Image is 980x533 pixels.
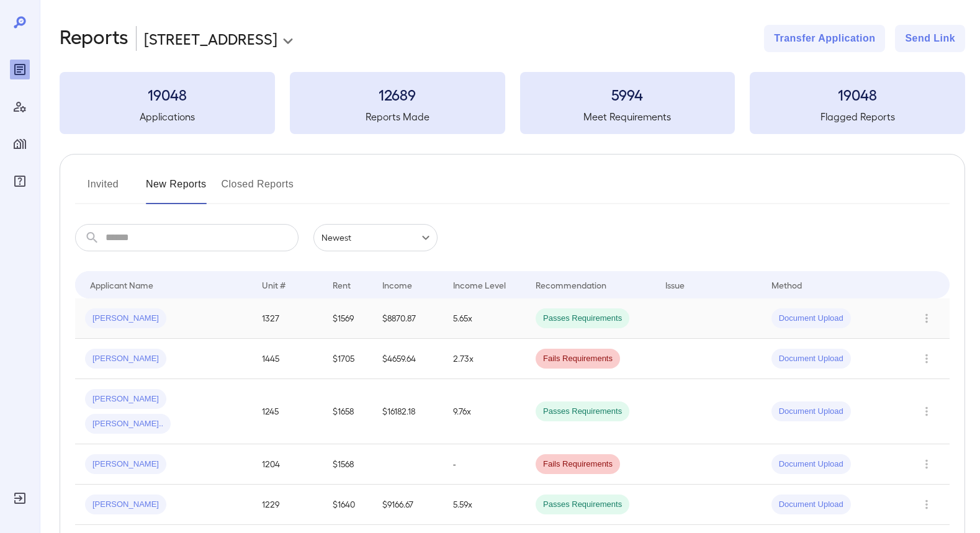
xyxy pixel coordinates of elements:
[262,277,285,292] div: Unit #
[536,406,629,418] span: Passes Requirements
[771,499,851,511] span: Document Upload
[323,379,372,444] td: $1658
[90,277,153,292] div: Applicant Name
[520,84,735,104] h3: 5994
[372,379,443,444] td: $16182.18
[85,459,166,470] span: [PERSON_NAME]
[323,444,372,485] td: $1568
[10,488,30,508] div: Log Out
[252,485,323,525] td: 1229
[536,277,606,292] div: Recommendation
[917,308,937,328] button: Row Actions
[750,84,965,104] h3: 19048
[323,339,372,379] td: $1705
[443,379,526,444] td: 9.76x
[85,499,166,511] span: [PERSON_NAME]
[771,313,851,325] span: Document Upload
[372,298,443,339] td: $8870.87
[10,60,30,79] div: Reports
[60,72,965,134] summary: 19048Applications12689Reports Made5994Meet Requirements19048Flagged Reports
[372,339,443,379] td: $4659.64
[443,444,526,485] td: -
[453,277,506,292] div: Income Level
[10,134,30,154] div: Manage Properties
[536,313,629,325] span: Passes Requirements
[443,485,526,525] td: 5.59x
[520,109,735,124] h5: Meet Requirements
[443,339,526,379] td: 2.73x
[222,174,294,204] button: Closed Reports
[60,25,128,52] h2: Reports
[771,406,851,418] span: Document Upload
[750,109,965,124] h5: Flagged Reports
[323,485,372,525] td: $1640
[323,298,372,339] td: $1569
[771,277,802,292] div: Method
[252,444,323,485] td: 1204
[372,485,443,525] td: $9166.67
[85,393,166,405] span: [PERSON_NAME]
[252,339,323,379] td: 1445
[60,109,275,124] h5: Applications
[333,277,353,292] div: Rent
[665,277,685,292] div: Issue
[536,459,620,470] span: Fails Requirements
[85,418,171,430] span: [PERSON_NAME]..
[443,298,526,339] td: 5.65x
[536,499,629,511] span: Passes Requirements
[146,174,207,204] button: New Reports
[60,84,275,104] h3: 19048
[85,313,166,325] span: [PERSON_NAME]
[290,109,505,124] h5: Reports Made
[895,25,965,52] button: Send Link
[917,349,937,369] button: Row Actions
[764,25,885,52] button: Transfer Application
[75,174,131,204] button: Invited
[85,353,166,365] span: [PERSON_NAME]
[290,84,505,104] h3: 12689
[252,298,323,339] td: 1327
[536,353,620,365] span: Fails Requirements
[10,97,30,117] div: Manage Users
[144,29,277,48] p: [STREET_ADDRESS]
[917,495,937,514] button: Row Actions
[917,401,937,421] button: Row Actions
[10,171,30,191] div: FAQ
[917,454,937,474] button: Row Actions
[771,353,851,365] span: Document Upload
[382,277,412,292] div: Income
[252,379,323,444] td: 1245
[771,459,851,470] span: Document Upload
[313,224,438,251] div: Newest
